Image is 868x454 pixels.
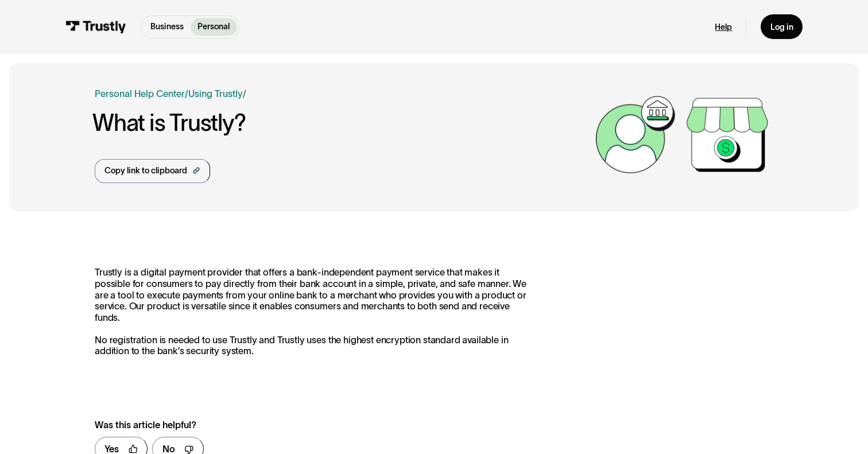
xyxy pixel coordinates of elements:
div: Was this article helpful? [95,418,506,432]
a: Personal [191,18,237,36]
a: Log in [761,14,803,39]
div: / [243,87,246,100]
a: Personal Help Center [95,87,185,100]
p: Personal [197,21,230,33]
a: Copy link to clipboard [95,159,210,183]
p: Business [150,21,184,33]
a: Help [715,22,732,33]
h1: What is Trustly? [92,110,590,136]
a: Using Trustly [188,88,243,99]
p: Trustly is a digital payment provider that offers a bank-independent payment service that makes i... [95,267,532,357]
div: Copy link to clipboard [104,165,187,177]
a: Business [144,18,191,36]
div: / [185,87,188,100]
div: Log in [770,22,793,33]
img: Trustly Logo [65,21,126,33]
